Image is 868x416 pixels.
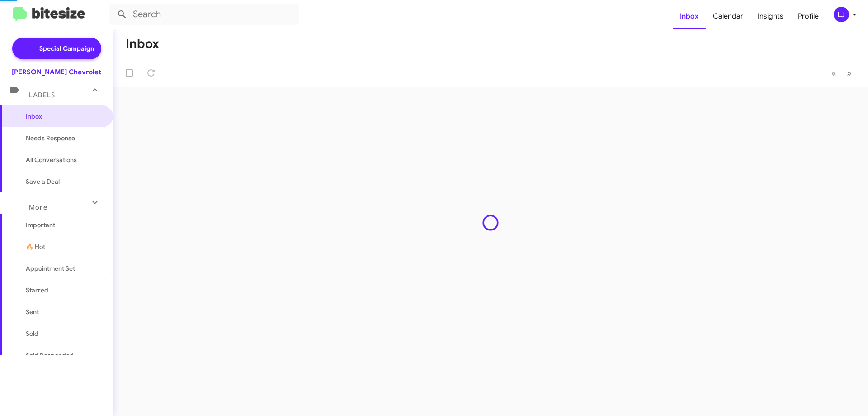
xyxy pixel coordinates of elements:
span: Special Campaign [39,44,94,53]
div: LJ [834,7,849,22]
span: Starred [26,286,48,295]
button: Next [841,64,857,82]
span: Important [26,220,103,230]
button: LJ [826,7,858,22]
a: Insights [750,3,791,29]
input: Search [109,4,299,25]
span: Inbox [26,112,103,121]
span: » [847,67,852,79]
span: All Conversations [26,155,77,164]
button: Previous [826,64,842,82]
span: Sold Responded [26,351,74,360]
div: [PERSON_NAME] Chevrolet [12,67,101,77]
span: Sold [26,329,38,338]
nav: Page navigation example [826,64,857,82]
span: Sent [26,307,39,316]
h1: Inbox [126,37,159,51]
a: Calendar [706,3,750,29]
a: Profile [791,3,826,29]
span: Needs Response [26,134,103,143]
a: Inbox [673,3,706,29]
span: 🔥 Hot [26,242,45,251]
span: Appointment Set [26,264,75,273]
span: « [831,67,836,79]
span: Labels [29,91,55,99]
span: Save a Deal [26,177,60,186]
a: Special Campaign [12,38,101,59]
span: More [29,203,47,211]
